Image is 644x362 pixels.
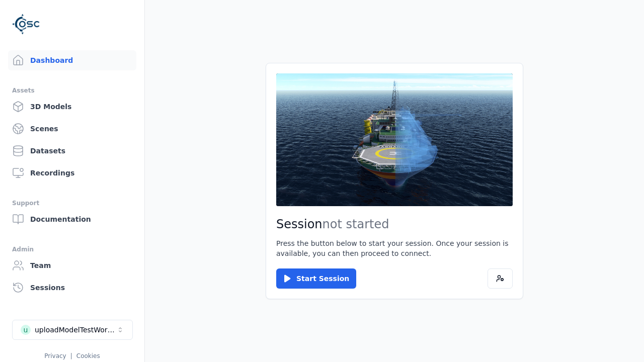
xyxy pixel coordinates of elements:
div: u [21,325,31,335]
div: uploadModelTestWorkspace [35,325,116,335]
button: Select a workspace [12,320,133,340]
button: Start Session [276,268,356,289]
span: not started [323,217,389,231]
p: Press the button below to start your session. Once your session is available, you can then procee... [276,238,513,258]
a: Scenes [8,119,136,139]
span: | [70,352,72,359]
a: Recordings [8,163,136,183]
a: 3D Models [8,97,136,117]
div: Assets [12,84,132,97]
a: Dashboard [8,50,136,70]
a: Datasets [8,141,136,161]
img: Logo [12,10,40,38]
a: Documentation [8,209,136,229]
div: Support [12,197,132,209]
a: Cookies [76,352,100,359]
div: Admin [12,243,132,255]
a: Sessions [8,278,136,298]
a: Team [8,255,136,276]
a: Privacy [44,352,66,359]
h2: Session [276,216,513,232]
